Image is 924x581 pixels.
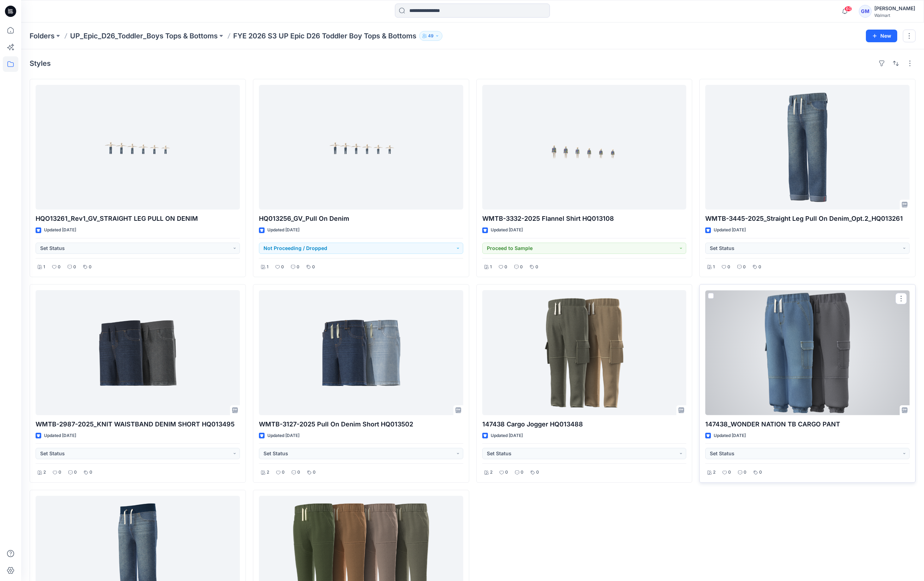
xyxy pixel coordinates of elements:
[758,263,761,271] p: 0
[73,263,76,271] p: 0
[89,469,92,476] p: 0
[536,469,539,476] p: 0
[866,30,897,42] button: New
[714,226,746,234] p: Updated [DATE]
[491,226,523,234] p: Updated [DATE]
[36,85,240,210] a: HQO13261_Rev1_GV_STRAIGHT LEG PULL ON DENIM
[490,469,492,476] p: 2
[482,419,687,429] p: 147438 Cargo Jogger HQ013488
[70,31,218,41] a: UP_Epic_D26_Toddler_Boys Tops & Bottoms
[30,31,55,41] a: Folders
[504,263,507,271] p: 0
[259,214,463,224] p: HQ013256_GV_Pull On Denim
[874,4,915,13] div: [PERSON_NAME]
[520,263,523,271] p: 0
[74,469,77,476] p: 0
[874,13,915,18] div: Walmart
[705,214,910,224] p: WMTB-3445-2025_Straight Leg Pull On Denim_Opt.2_HQ013261
[259,85,463,210] a: HQ013256_GV_Pull On Denim
[428,32,434,40] p: 49
[267,226,299,234] p: Updated [DATE]
[30,59,51,68] h4: Styles
[491,432,523,439] p: Updated [DATE]
[44,226,76,234] p: Updated [DATE]
[297,469,300,476] p: 0
[713,263,715,271] p: 1
[521,469,523,476] p: 0
[58,469,61,476] p: 0
[44,432,76,439] p: Updated [DATE]
[743,263,746,271] p: 0
[705,85,910,210] a: WMTB-3445-2025_Straight Leg Pull On Denim_Opt.2_HQ013261
[281,263,284,271] p: 0
[259,290,463,415] a: WMTB-3127-2025 Pull On Denim Short HQ013502
[43,469,46,476] p: 2
[233,31,416,41] p: FYE 2026 S3 UP Epic D26 Toddler Boy Tops & Bottoms
[58,263,61,271] p: 0
[535,263,538,271] p: 0
[282,469,285,476] p: 0
[267,432,299,439] p: Updated [DATE]
[844,6,852,12] span: 60
[36,290,240,415] a: WMTB-2987-2025_KNIT WAISTBAND DENIM SHORT HQ013495
[36,214,240,224] p: HQO13261_Rev1_GV_STRAIGHT LEG PULL ON DENIM
[267,469,269,476] p: 2
[505,469,508,476] p: 0
[312,263,315,271] p: 0
[482,290,687,415] a: 147438 Cargo Jogger HQ013488
[267,263,268,271] p: 1
[714,432,746,439] p: Updated [DATE]
[297,263,299,271] p: 0
[89,263,92,271] p: 0
[705,290,910,415] a: 147438_WONDER NATION TB CARGO PANT
[705,419,910,429] p: 147438_WONDER NATION TB CARGO PANT
[36,419,240,429] p: WMTB-2987-2025_KNIT WAISTBAND DENIM SHORT HQ013495
[313,469,316,476] p: 0
[490,263,492,271] p: 1
[728,469,731,476] p: 0
[744,469,746,476] p: 0
[859,5,872,18] div: GM
[43,263,45,271] p: 1
[759,469,762,476] p: 0
[419,31,442,41] button: 49
[482,214,687,224] p: WMTB-3332-2025 Flannel Shirt HQ013108
[713,469,715,476] p: 2
[482,85,687,210] a: WMTB-3332-2025 Flannel Shirt HQ013108
[259,419,463,429] p: WMTB-3127-2025 Pull On Denim Short HQ013502
[727,263,730,271] p: 0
